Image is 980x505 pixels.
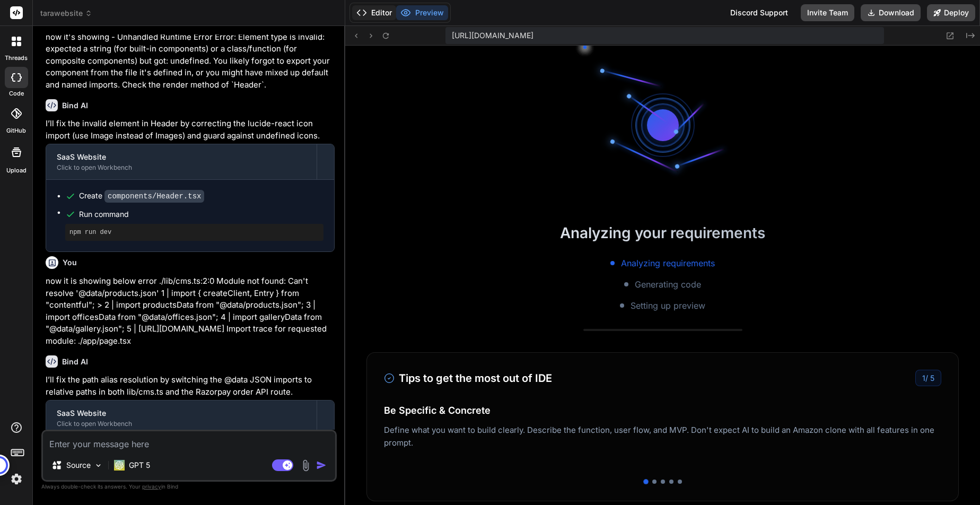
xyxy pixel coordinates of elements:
[384,403,941,417] h4: Be Specific & Concrete
[57,163,306,172] div: Click to open Workbench
[930,373,934,382] span: 5
[316,460,327,471] img: icon
[94,461,103,470] img: Pick Models
[631,299,705,312] span: Setting up preview
[396,5,448,20] button: Preview
[46,400,317,436] button: SaaS WebsiteClick to open Workbench
[724,4,794,21] div: Discord Support
[79,209,323,220] span: Run command
[114,460,125,471] img: GPT 5
[46,275,335,347] p: now it is showing below error ./lib/cms.ts:2:0 Module not found: Can't resolve '@data/products.js...
[300,459,312,472] img: attachment
[46,31,335,91] p: now it's showing - Unhandled Runtime Error Error: Element type is invalid: expected a string (for...
[801,4,854,21] button: Invite Team
[915,370,941,386] div: /
[46,144,317,179] button: SaaS WebsiteClick to open Workbench
[345,222,980,244] h2: Analyzing your requirements
[6,126,26,135] label: GitHub
[352,5,396,20] button: Editor
[46,374,335,398] p: I’ll fix the path alias resolution by switching the @data JSON imports to relative paths in both ...
[66,460,91,471] p: Source
[452,30,533,41] span: [URL][DOMAIN_NAME]
[621,257,715,269] span: Analyzing requirements
[46,118,335,142] p: I’ll fix the invalid element in Header by correcting the lucide-react icon import (use Image inst...
[9,89,24,98] label: code
[104,190,204,203] code: components/Header.tsx
[62,356,88,367] h6: Bind AI
[41,482,337,492] p: Always double-check its answers. Your in Bind
[129,460,150,471] p: GPT 5
[79,190,204,202] div: Create
[63,257,77,268] h6: You
[57,408,306,419] div: SaaS Website
[57,420,306,428] div: Click to open Workbench
[40,8,92,19] span: tarawebsite
[635,278,701,291] span: Generating code
[62,100,88,111] h6: Bind AI
[384,370,552,386] h3: Tips to get the most out of IDE
[861,4,921,21] button: Download
[922,373,925,382] span: 1
[5,54,28,63] label: threads
[7,470,25,488] img: settings
[6,166,27,175] label: Upload
[927,4,975,21] button: Deploy
[142,483,161,490] span: privacy
[57,152,306,162] div: SaaS Website
[69,228,319,237] pre: npm run dev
